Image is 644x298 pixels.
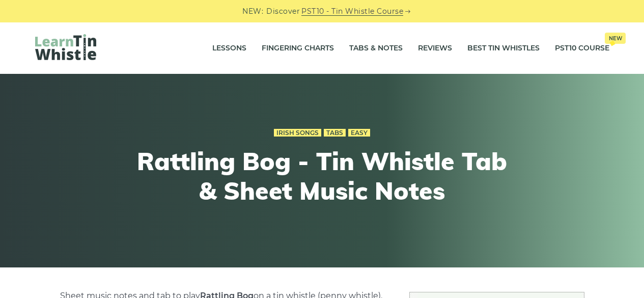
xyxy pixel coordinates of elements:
img: LearnTinWhistle.com [35,34,96,60]
a: PST10 CourseNew [555,36,609,61]
a: Tabs [324,129,346,137]
a: Lessons [212,36,246,61]
a: Tabs & Notes [349,36,403,61]
a: Fingering Charts [262,36,334,61]
a: Easy [348,129,370,137]
h1: Rattling Bog - Tin Whistle Tab & Sheet Music Notes [135,147,510,205]
a: Reviews [418,36,452,61]
a: Irish Songs [274,129,321,137]
a: Best Tin Whistles [467,36,540,61]
span: New [605,33,626,44]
